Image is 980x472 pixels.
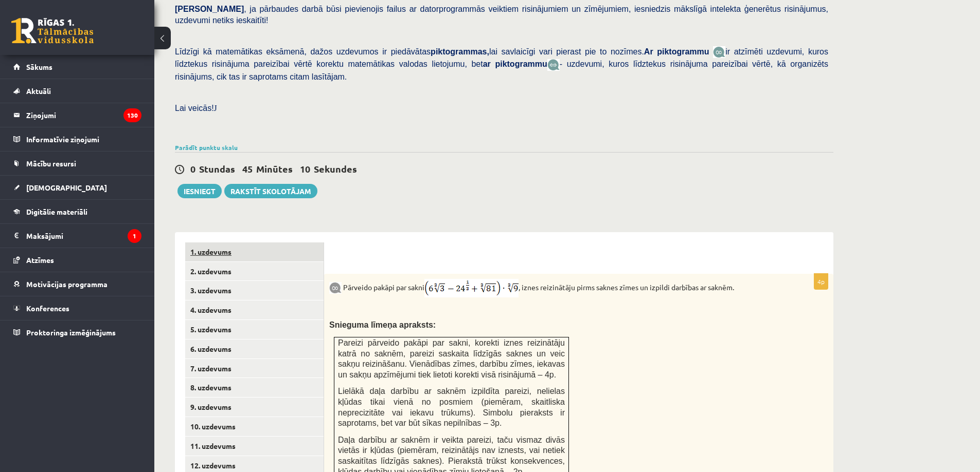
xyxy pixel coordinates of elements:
a: 5. uzdevums [185,320,324,339]
span: , ja pārbaudes darbā būsi pievienojis failus ar datorprogrammās veiktiem risinājumiem un zīmējumi... [175,5,828,25]
a: Rīgas 1. Tālmācības vidusskola [11,18,94,44]
img: wKvN42sLe3LLwAAAABJRU5ErkJggg== [547,59,560,71]
legend: Ziņojumi [26,103,141,127]
span: Atzīmes [26,255,54,265]
a: 3. uzdevums [185,281,324,300]
a: Konferences [13,296,141,320]
body: Визуальный текстовый редактор, wiswyg-editor-user-answer-47024805115920 [10,10,488,21]
img: Balts.png [334,257,338,261]
a: Proktoringa izmēģinājums [13,320,141,344]
span: [DEMOGRAPHIC_DATA] [26,183,107,192]
a: [DEMOGRAPHIC_DATA] [13,176,141,199]
p: 4p [814,273,828,290]
a: 10. uzdevums [185,417,324,436]
span: - uzdevumi, kuros līdztekus risinājuma pareizībai vērtē, kā organizēts risinājums, cik tas ir sap... [175,60,828,81]
span: Pareizi pārveido pakāpi par sakni, korekti iznes reizinātāju katrā no saknēm, pareizi saskaita lī... [338,338,565,379]
legend: Maksājumi [26,224,141,248]
a: Rakstīt skolotājam [224,184,317,198]
span: J [214,104,217,112]
span: Aktuāli [26,86,51,96]
span: Digitālie materiāli [26,207,87,216]
p: Pārveido pakāpi par sakni , iznes reizinātāju pirms saknes zīmes un izpildi darbības ar saknēm. [329,279,777,297]
a: Mācību resursi [13,152,141,175]
span: Līdzīgi kā matemātikas eksāmenā, dažos uzdevumos ir piedāvātas lai savlaicīgi vari pierast pie to... [175,47,713,56]
a: Aktuāli [13,79,141,103]
span: Mācību resursi [26,159,76,168]
a: Digitālie materiāli [13,200,141,223]
a: Maksājumi1 [13,224,141,248]
a: 9. uzdevums [185,398,324,417]
a: Atzīmes [13,248,141,272]
span: Snieguma līmeņa apraksts: [329,320,436,329]
b: piktogrammas, [431,47,489,56]
span: Stundas [199,163,235,175]
span: Konferences [26,304,69,313]
legend: Informatīvie ziņojumi [26,127,141,151]
b: ar piktogrammu [483,60,547,68]
a: Parādīt punktu skalu [175,143,238,152]
span: Motivācijas programma [26,279,108,289]
span: 45 [242,163,253,175]
span: 10 [300,163,310,175]
a: 2. uzdevums [185,262,324,281]
button: Iesniegt [177,184,222,198]
i: 1 [128,229,141,243]
a: Ziņojumi130 [13,103,141,127]
a: Informatīvie ziņojumi [13,127,141,151]
span: Lielākā daļa darbību ar saknēm izpildīta pareizi, nelielas kļūdas tikai vienā no posmiem (piemēra... [338,387,565,427]
a: Motivācijas programma [13,272,141,296]
a: 8. uzdevums [185,378,324,397]
span: Lai veicās! [175,104,214,112]
span: Minūtes [256,163,293,175]
a: 7. uzdevums [185,359,324,378]
img: JfuEzvunn4EvwAAAAASUVORK5CYII= [713,46,725,58]
a: 6. uzdevums [185,339,324,358]
span: Sekundes [314,163,357,175]
a: Sākums [13,55,141,79]
img: 9k= [329,282,342,294]
a: 11. uzdevums [185,437,324,456]
span: 0 [190,163,195,175]
a: 1. uzdevums [185,242,324,261]
b: Ar piktogrammu [644,47,709,56]
span: Sākums [26,62,52,71]
a: 4. uzdevums [185,300,324,319]
i: 130 [123,108,141,122]
span: [PERSON_NAME] [175,5,244,13]
img: xwYGvi72n9kyV25ayBjR5YMBPxdbfsf+5+dTl1NglQAAAAASUVORK5CYII= [424,279,519,297]
span: Proktoringa izmēģinājums [26,328,116,337]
